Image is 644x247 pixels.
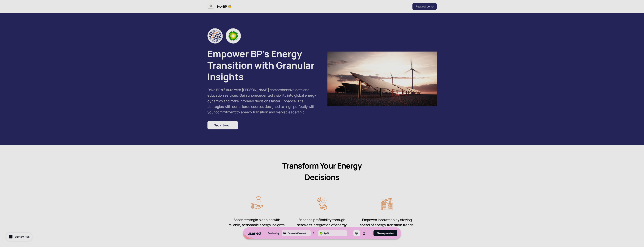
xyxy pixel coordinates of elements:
[207,48,317,82] p: Empower BP's Energy Transition with Granular Insights
[292,217,352,233] p: Enhance profitability through seamless integration of energy market data.
[227,217,286,228] p: Boost strategic planning with reliable, actionable energy insights.
[15,235,30,239] div: Content Hub
[324,232,346,235] div: Bp Plc
[207,121,238,129] a: Get in touch
[217,4,231,9] p: Hey BP 👋
[361,230,367,236] button: Mobile mode
[268,231,279,235] div: Previewing
[288,232,310,235] div: Outreach (Starter)
[353,230,360,236] button: Desktop mode
[373,230,397,236] button: Share preview
[267,160,377,183] p: Transform Your Energy Decisions
[313,231,316,235] div: for
[358,217,417,228] p: Empower innovation by staying ahead of energy transition trends.
[412,3,437,10] button: Request demo
[6,233,32,241] button: Content Hub
[207,87,317,115] p: Drive BP's future with [PERSON_NAME] comprehensive data and education services. Gain unprecedente...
